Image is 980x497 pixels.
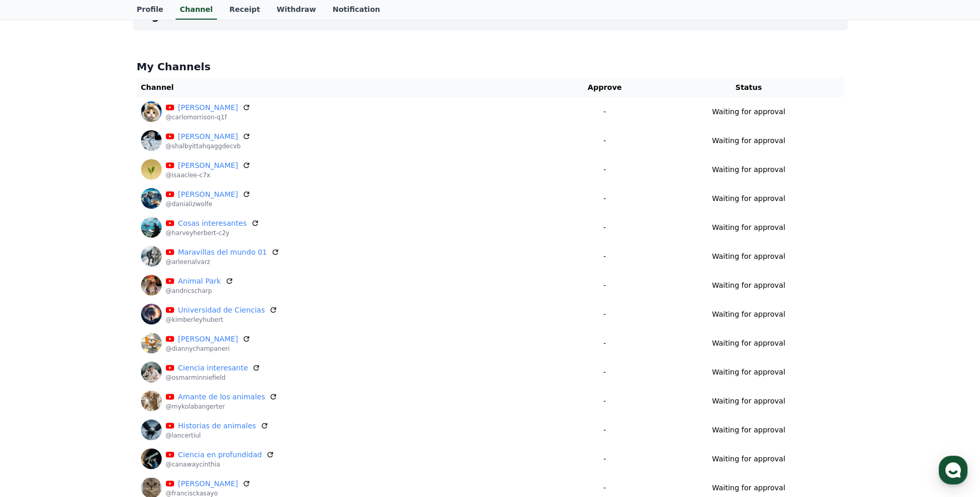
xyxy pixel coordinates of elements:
p: Waiting for approval [712,454,785,464]
p: - [559,106,650,117]
p: Waiting for approval [712,367,785,378]
p: Waiting for approval [712,164,785,175]
p: - [559,338,650,349]
p: - [559,367,650,378]
p: - [559,193,650,204]
p: Waiting for approval [712,222,785,233]
p: - [559,425,650,436]
a: Messages [68,328,133,353]
img: Shalby Ittah [141,130,162,151]
p: - [559,483,650,493]
a: Universidad de Ciencias [178,305,265,316]
p: - [559,164,650,175]
h4: My Channels [137,59,844,74]
p: @shalbyittahqaggdecvb [166,142,251,150]
p: @canawaycinthia [166,460,274,469]
p: Waiting for approval [712,425,785,436]
p: Waiting for approval [712,483,785,493]
p: @lancertiul [166,431,269,440]
p: @harveyherbert-c2y [166,229,259,237]
a: [PERSON_NAME] [178,334,238,345]
img: Isaac Lee [141,159,162,180]
img: Historias de animales [141,420,162,440]
th: Channel [137,78,556,97]
h4: Register Channel [137,10,237,22]
a: Historias de animales [178,421,256,431]
a: [PERSON_NAME] [178,478,238,489]
p: Waiting for approval [712,309,785,320]
img: Cosas interesantes [141,217,162,238]
p: @carlomorrison-q1f [166,113,251,121]
p: - [559,454,650,464]
img: Animal Park [141,275,162,296]
a: Settings [133,328,198,353]
a: [PERSON_NAME] [178,189,238,200]
p: Waiting for approval [712,251,785,262]
p: Waiting for approval [712,193,785,204]
img: Maravillas del mundo 01 [141,246,162,267]
p: @andricscharp [166,287,234,295]
img: Ciencia en profundidad [141,448,162,469]
p: @danializwolfe [166,200,251,208]
img: Dianny Champaneri [141,333,162,353]
a: Cosas interesantes [178,218,247,229]
p: - [559,396,650,407]
a: [PERSON_NAME] [178,160,238,171]
span: Home [26,343,44,351]
a: [PERSON_NAME] [178,102,238,113]
a: Amante de los animales [178,392,266,402]
p: @osmarminniefield [166,374,261,382]
p: - [559,135,650,146]
p: - [559,222,650,233]
a: Maravillas del mundo 01 [178,247,267,258]
p: @diannychampaneri [166,345,251,353]
p: - [559,309,650,320]
a: Ciencia interesante [178,363,248,374]
p: - [559,280,650,291]
th: Approve [555,78,654,97]
p: Waiting for approval [712,135,785,146]
a: [PERSON_NAME] [178,131,238,142]
p: Waiting for approval [712,106,785,117]
a: Animal Park [178,276,221,287]
span: Messages [86,344,116,352]
img: Danializ Wolfe [141,188,162,209]
p: Waiting for approval [712,338,785,349]
img: Ciencia interesante [141,362,162,382]
img: Amante de los animales [141,391,162,411]
p: @kimberleyhubert [166,316,277,324]
p: @mykolabangerter [166,402,278,411]
p: Waiting for approval [712,280,785,291]
img: Carlo Morrison [141,101,162,122]
th: Status [654,78,844,97]
p: @arleenalvarz [166,258,279,266]
span: Settings [153,343,178,351]
a: Home [3,328,68,353]
p: @isaaclee-c7x [166,171,251,179]
img: Universidad de Ciencias [141,304,162,324]
p: Waiting for approval [712,396,785,407]
a: Ciencia en profundidad [178,449,262,460]
p: - [559,251,650,262]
